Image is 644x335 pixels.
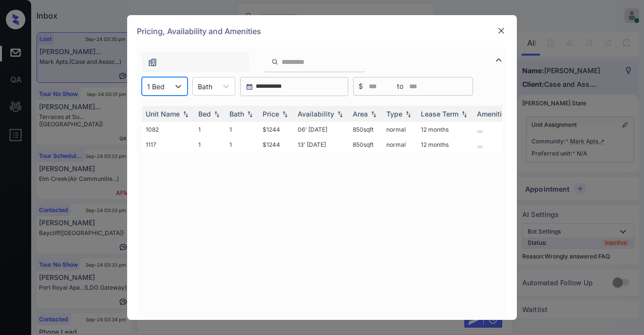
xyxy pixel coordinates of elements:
[349,137,382,152] td: 850 sqft
[146,110,180,118] div: Unit Name
[382,122,417,137] td: normal
[245,111,255,118] img: sorting
[148,58,157,67] img: icon-zuma
[194,137,226,152] td: 1
[382,137,417,152] td: normal
[263,110,279,118] div: Price
[349,122,382,137] td: 850 sqft
[280,111,290,118] img: sorting
[493,54,505,66] img: icon-zuma
[181,111,190,118] img: sorting
[417,122,473,137] td: 12 months
[477,110,510,118] div: Amenities
[142,137,194,152] td: 1117
[229,110,244,118] div: Bath
[403,111,413,118] img: sorting
[369,111,379,118] img: sorting
[142,122,194,137] td: 1082
[226,122,259,137] td: 1
[397,81,403,92] span: to
[335,111,345,118] img: sorting
[212,111,222,118] img: sorting
[417,137,473,152] td: 12 months
[359,81,363,92] span: $
[298,110,334,118] div: Availability
[421,110,458,118] div: Lease Term
[226,137,259,152] td: 1
[459,111,469,118] img: sorting
[294,122,349,137] td: 06' [DATE]
[198,110,211,118] div: Bed
[271,58,279,66] img: icon-zuma
[259,137,294,152] td: $1244
[294,137,349,152] td: 13' [DATE]
[194,122,226,137] td: 1
[353,110,368,118] div: Area
[259,122,294,137] td: $1244
[496,26,506,36] img: close
[386,110,402,118] div: Type
[127,15,517,47] div: Pricing, Availability and Amenities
